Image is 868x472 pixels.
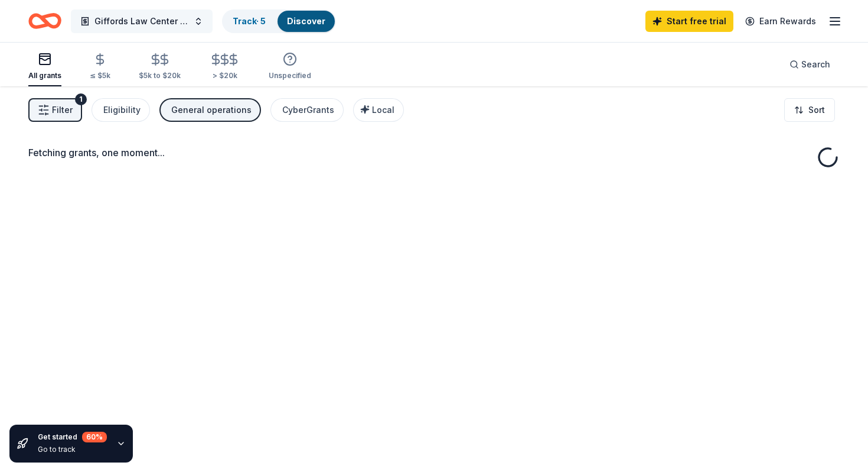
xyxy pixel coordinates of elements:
a: Earn Rewards [738,11,823,32]
div: 1 [75,93,87,105]
button: Giffords Law Center General Operating Support [71,9,213,33]
span: Local [372,105,394,115]
button: > $20k [209,48,240,86]
div: $5k to $20k [139,71,181,80]
button: Track· 5Discover [222,9,336,33]
div: 60 % [82,432,107,442]
a: Start free trial [645,11,733,32]
button: CyberGrants [270,98,344,122]
button: Unspecified [269,47,311,86]
button: $5k to $20k [139,48,181,86]
span: Filter [52,103,73,117]
div: > $20k [209,71,240,80]
a: Track· 5 [233,16,266,26]
span: Giffords Law Center General Operating Support [94,14,189,28]
div: ≤ $5k [90,71,110,80]
div: General operations [171,103,252,117]
span: Sort [808,103,825,117]
button: General operations [159,98,261,122]
div: Get started [38,432,107,442]
div: Go to track [38,445,107,454]
div: Fetching grants, one moment... [28,146,840,160]
div: All grants [28,71,61,80]
div: Unspecified [269,71,311,80]
button: Eligibility [92,98,150,122]
a: Home [28,7,61,35]
button: All grants [28,47,61,86]
span: Search [801,57,830,72]
button: Sort [784,98,835,122]
button: Search [780,53,840,76]
div: CyberGrants [282,103,334,117]
a: Discover [287,16,325,26]
button: ≤ $5k [90,48,110,86]
div: Eligibility [103,103,141,117]
button: Filter1 [28,98,82,122]
button: Local [353,98,404,122]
